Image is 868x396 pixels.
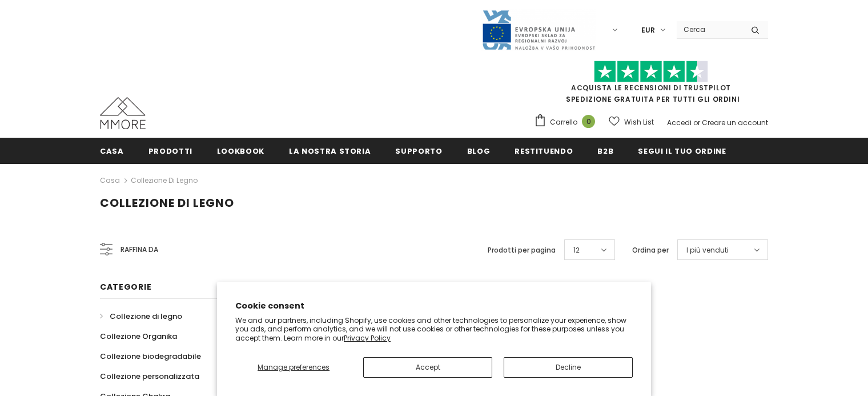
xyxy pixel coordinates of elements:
span: Collezione di legno [100,195,234,211]
a: Casa [100,138,124,163]
span: Categorie [100,281,151,293]
span: supporto [395,146,442,157]
span: B2B [597,146,613,157]
a: Creare un account [702,118,768,127]
button: Manage preferences [235,357,352,378]
span: Collezione Organika [100,331,177,342]
a: Accedi [667,118,692,127]
span: Carrello [550,117,577,128]
span: Collezione personalizzata [100,371,199,382]
span: EUR [641,25,655,36]
a: La nostra storia [289,138,371,163]
label: Prodotti per pagina [488,245,556,256]
a: Lookbook [217,138,264,163]
label: Ordina per [632,245,669,256]
input: Search Site [677,21,742,38]
span: 0 [582,115,595,128]
a: Casa [100,174,120,187]
span: Manage preferences [258,362,329,372]
a: Wish List [609,112,654,132]
a: B2B [597,138,613,163]
a: Acquista le recensioni di TrustPilot [571,83,731,93]
span: 12 [573,245,580,256]
a: Collezione personalizzata [100,366,199,386]
img: Casi MMORE [100,97,146,129]
a: Collezione di legno [100,306,182,326]
a: Javni Razpis [481,25,596,34]
span: Lookbook [217,146,264,157]
img: Fidati di Pilot Stars [594,61,708,83]
button: Decline [504,357,633,378]
span: Raffina da [120,243,158,256]
a: Collezione di legno [131,175,198,185]
span: Segui il tuo ordine [638,146,726,157]
span: Collezione di legno [110,311,182,322]
span: Collezione biodegradabile [100,351,201,362]
a: Segui il tuo ordine [638,138,726,163]
h2: Cookie consent [235,300,633,312]
a: supporto [395,138,442,163]
a: Blog [467,138,491,163]
span: Wish List [624,117,654,128]
p: We and our partners, including Shopify, use cookies and other technologies to personalize your ex... [235,316,633,343]
span: SPEDIZIONE GRATUITA PER TUTTI GLI ORDINI [534,66,768,104]
button: Accept [363,357,492,378]
a: Collezione Organika [100,326,177,346]
span: Restituendo [515,146,573,157]
span: or [693,118,700,127]
a: Privacy Policy [344,333,391,343]
a: Carrello 0 [534,114,601,131]
span: I più venduti [686,245,729,256]
a: Collezione biodegradabile [100,346,201,366]
img: Javni Razpis [481,9,596,51]
span: Blog [467,146,491,157]
span: Casa [100,146,124,157]
span: La nostra storia [289,146,371,157]
a: Restituendo [515,138,573,163]
a: Prodotti [148,138,192,163]
span: Prodotti [148,146,192,157]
